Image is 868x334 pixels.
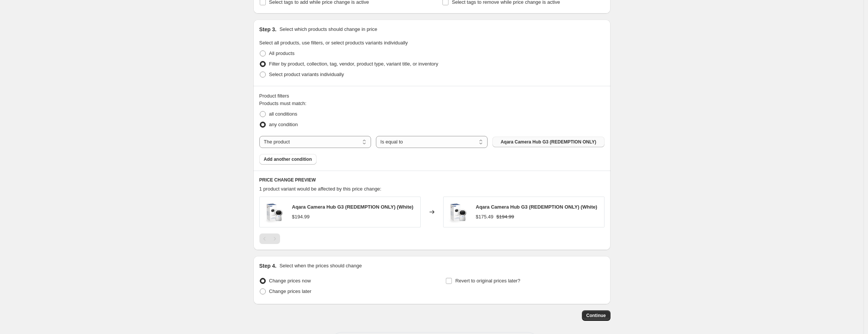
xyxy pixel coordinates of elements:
[259,92,604,100] div: Product filters
[586,313,606,319] span: Continue
[497,213,514,221] strike: $194.99
[264,201,286,223] img: AqaraCameraHubG3_80x.png
[582,310,610,321] button: Continue
[259,186,382,192] span: 1 product variant would be affected by this price change:
[447,201,470,223] img: AqaraCameraHubG3_80x.png
[269,50,295,56] span: All products
[476,213,494,221] div: $175.49
[279,262,362,270] p: Select when the prices should change
[269,122,298,127] span: any condition
[501,139,596,145] span: Aqara Camera Hub G3 (REDEMPTION ONLY)
[292,213,310,221] div: $194.99
[259,154,317,165] button: Add another condition
[292,204,414,210] span: Aqara Camera Hub G3 (REDEMPTION ONLY) (White)
[259,40,408,46] span: Select all products, use filters, or select products variants individually
[269,61,438,67] span: Filter by product, collection, tag, vendor, product type, variant title, or inventory
[269,288,312,294] span: Change prices later
[269,72,344,77] span: Select product variants individually
[492,137,604,147] button: Aqara Camera Hub G3 (REDEMPTION ONLY)
[455,278,520,284] span: Revert to original prices later?
[259,101,307,106] span: Products must match:
[259,262,277,270] h2: Step 4.
[269,278,311,284] span: Change prices now
[259,233,280,244] nav: Pagination
[269,111,297,117] span: all conditions
[476,204,597,210] span: Aqara Camera Hub G3 (REDEMPTION ONLY) (White)
[264,156,312,162] span: Add another condition
[259,177,604,183] h6: PRICE CHANGE PREVIEW
[279,26,377,33] p: Select which products should change in price
[259,26,277,33] h2: Step 3.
